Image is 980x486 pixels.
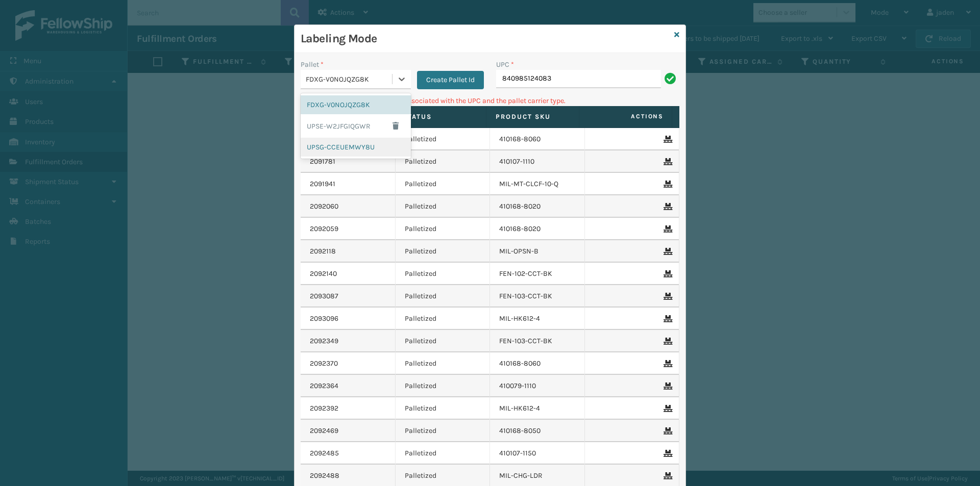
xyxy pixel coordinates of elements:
[490,330,585,352] td: FEN-103-CCT-BK
[490,352,585,375] td: 410168-8060
[490,442,585,465] td: 410107-1150
[664,181,670,188] i: Remove From Pallet
[664,315,670,322] i: Remove From Pallet
[310,179,335,189] a: 2091941
[396,150,491,173] td: Palletized
[396,263,491,285] td: Palletized
[664,427,670,434] i: Remove From Pallet
[396,173,491,195] td: Palletized
[490,128,585,150] td: 410168-8060
[490,195,585,218] td: 410168-8020
[490,150,585,173] td: 410107-1110
[664,360,670,367] i: Remove From Pallet
[310,246,336,257] a: 2092118
[490,375,585,397] td: 410079-1110
[490,420,585,442] td: 410168-8050
[417,71,484,89] button: Create Pallet Id
[664,338,670,345] i: Remove From Pallet
[310,403,338,414] a: 2092392
[396,218,491,240] td: Palletized
[396,442,491,465] td: Palletized
[301,95,411,114] div: FDXG-V0NOJQZG8K
[310,269,337,279] a: 2092140
[396,352,491,375] td: Palletized
[396,195,491,218] td: Palletized
[396,330,491,352] td: Palletized
[664,382,670,390] i: Remove From Pallet
[490,218,585,240] td: 410168-8020
[306,74,393,85] div: FDXG-V0NOJQZG8K
[490,173,585,195] td: MIL-MT-CLCF-10-Q
[310,291,338,301] a: 2093087
[664,248,670,255] i: Remove From Pallet
[582,108,670,125] span: Actions
[496,112,570,121] label: Product SKU
[310,359,338,369] a: 2092370
[301,114,411,138] div: UPSE-W2JFGIQGWR
[496,59,514,70] label: UPC
[310,381,338,391] a: 2092364
[664,472,670,479] i: Remove From Pallet
[301,138,411,157] div: UPSG-CCEUEMWY8U
[301,95,679,106] p: Can't find any fulfillment orders associated with the UPC and the pallet carrier type.
[396,240,491,263] td: Palletized
[310,157,335,167] a: 2091781
[490,285,585,308] td: FEN-103-CCT-BK
[301,59,324,70] label: Pallet
[403,112,477,121] label: Status
[664,270,670,277] i: Remove From Pallet
[664,203,670,210] i: Remove From Pallet
[310,224,338,234] a: 2092059
[396,308,491,330] td: Palletized
[664,293,670,300] i: Remove From Pallet
[490,240,585,263] td: MIL-OPSN-B
[396,128,491,150] td: Palletized
[310,314,338,324] a: 2093096
[664,136,670,143] i: Remove From Pallet
[301,31,670,46] h3: Labeling Mode
[664,225,670,233] i: Remove From Pallet
[310,426,338,436] a: 2092469
[664,405,670,412] i: Remove From Pallet
[310,336,338,346] a: 2092349
[490,308,585,330] td: MIL-HK612-4
[310,448,339,458] a: 2092485
[490,397,585,420] td: MIL-HK612-4
[396,397,491,420] td: Palletized
[310,471,339,481] a: 2092488
[396,420,491,442] td: Palletized
[310,201,338,212] a: 2092060
[664,450,670,457] i: Remove From Pallet
[396,375,491,397] td: Palletized
[490,263,585,285] td: FEN-102-CCT-BK
[396,285,491,308] td: Palletized
[664,158,670,165] i: Remove From Pallet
